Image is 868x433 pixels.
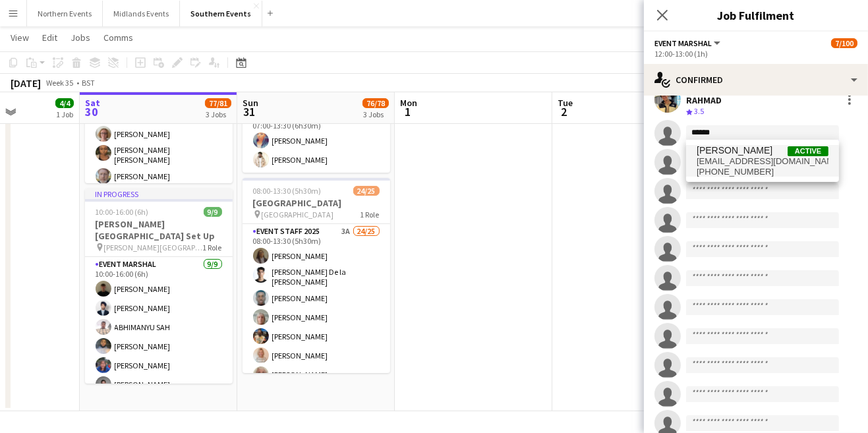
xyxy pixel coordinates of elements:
div: Confirmed [644,64,868,96]
div: 12:00-13:00 (1h) [654,49,857,59]
span: 7/100 [831,38,857,48]
h3: Job Fulfilment [644,7,868,24]
a: Comms [98,29,138,46]
span: 30 [83,104,100,119]
span: 08:00-13:30 (5h30m) [253,186,322,196]
div: 3 Jobs [363,109,388,119]
div: 3 Jobs [206,109,231,119]
a: Edit [37,29,63,46]
div: BST [82,78,95,88]
button: Event Marshal [654,38,722,48]
h3: [PERSON_NAME][GEOGRAPHIC_DATA] Set Up [85,218,233,242]
h3: [GEOGRAPHIC_DATA] [243,197,390,209]
span: Comms [103,32,133,43]
span: [GEOGRAPHIC_DATA] [262,210,334,219]
span: 2 [556,104,573,119]
button: Northern Events [27,1,103,26]
span: 4/4 [55,98,74,108]
span: Nirajbhai Patel [697,145,772,156]
span: Jobs [71,32,90,43]
div: In progress [85,188,233,199]
span: 1 Role [361,210,380,219]
app-job-card: In progress10:00-16:00 (6h)9/9[PERSON_NAME][GEOGRAPHIC_DATA] Set Up [PERSON_NAME][GEOGRAPHIC_DATA... [85,188,233,384]
span: 1 Role [203,243,222,252]
span: 10:00-16:00 (6h) [96,207,149,217]
app-job-card: 08:00-13:30 (5h30m)24/25[GEOGRAPHIC_DATA] [GEOGRAPHIC_DATA]1 RoleEvent Staff 20253A24/2508:00-13:... [243,178,390,373]
span: Tue [558,97,573,109]
span: 24/25 [353,186,380,196]
a: Jobs [65,29,96,46]
span: nn4399@gmail.com [697,156,828,167]
span: 76/78 [362,98,389,108]
div: 1 Job [56,109,73,119]
span: Edit [42,32,57,43]
button: Midlands Events [103,1,180,26]
span: [PERSON_NAME][GEOGRAPHIC_DATA] Tri Set Up [104,243,203,252]
span: Week 35 [43,78,76,88]
span: View [11,32,29,43]
span: 1 [398,104,417,119]
span: 31 [241,104,258,119]
span: Sat [85,97,100,109]
span: 3.5 [694,106,704,116]
a: View [5,29,34,46]
span: Sun [243,97,258,109]
span: Mon [400,97,417,109]
span: 9/9 [204,207,222,217]
div: [DATE] [11,76,41,90]
button: Southern Events [180,1,262,26]
span: Event Marshal [654,38,712,48]
span: Active [788,146,828,156]
span: +447867052340 [697,167,828,177]
app-card-role: Kit Marshal2/207:00-13:30 (6h30m)[PERSON_NAME][PERSON_NAME] [243,109,390,173]
span: 77/81 [205,98,231,108]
